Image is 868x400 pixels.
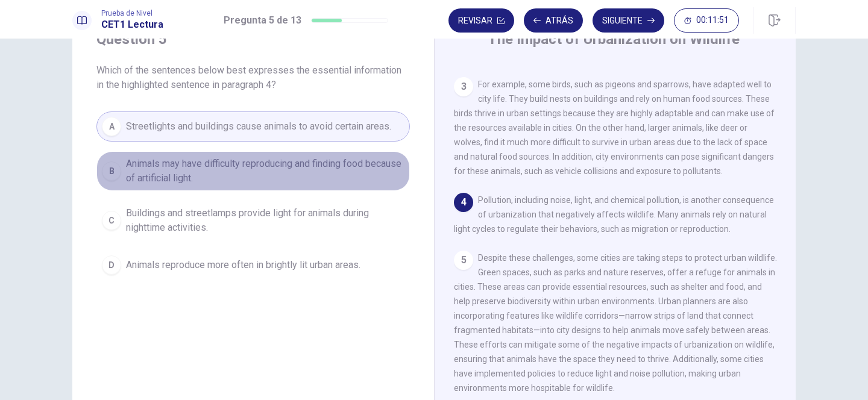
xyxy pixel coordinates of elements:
div: A [102,117,121,136]
h1: CET1 Lectura [101,17,163,32]
span: Streetlights and buildings cause animals to avoid certain areas. [126,119,391,134]
div: B [102,161,121,181]
h1: Pregunta 5 de 13 [224,13,301,28]
div: 3 [454,77,473,96]
button: Atrás [524,8,583,33]
span: Despite these challenges, some cities are taking steps to protect urban wildlife. Green spaces, s... [454,253,777,393]
div: 4 [454,193,473,212]
span: Prueba de Nivel [101,9,163,17]
span: For example, some birds, such as pigeons and sparrows, have adapted well to city life. They build... [454,80,775,176]
span: Animals may have difficulty reproducing and finding food because of artificial light. [126,157,404,186]
button: 00:11:51 [674,8,739,33]
button: BAnimals may have difficulty reproducing and finding food because of artificial light. [96,151,410,191]
button: AStreetlights and buildings cause animals to avoid certain areas. [96,111,410,142]
button: Revisar [448,8,514,33]
div: C [102,211,121,230]
div: 5 [454,251,473,270]
span: Pollution, including noise, light, and chemical pollution, is another consequence of urbanization... [454,195,774,234]
h4: Question 5 [96,30,410,49]
button: Siguiente [593,8,664,33]
button: CBuildings and streetlamps provide light for animals during nighttime activities. [96,201,410,240]
div: D [102,255,121,275]
span: Animals reproduce more often in brightly lit urban areas. [126,258,360,272]
span: Which of the sentences below best expresses the essential information in the highlighted sentence... [96,63,410,92]
span: 00:11:51 [696,16,729,25]
h4: The Impact of Urbanization on Wildlife [488,30,740,49]
button: DAnimals reproduce more often in brightly lit urban areas. [96,250,410,280]
span: Buildings and streetlamps provide light for animals during nighttime activities. [126,206,404,235]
